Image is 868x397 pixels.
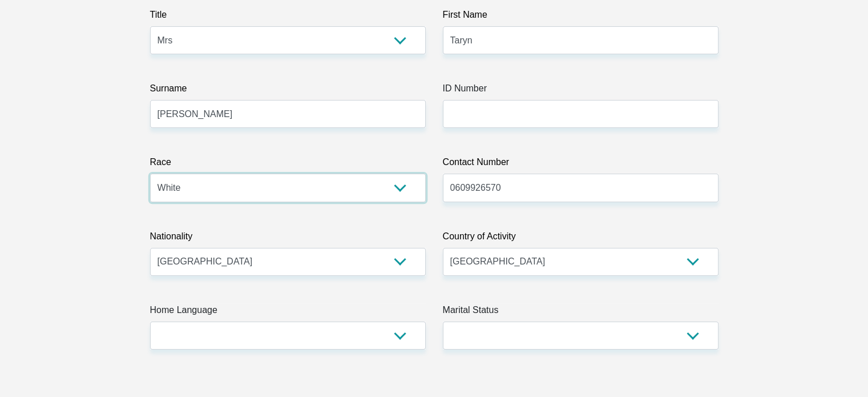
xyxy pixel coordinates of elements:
[443,303,718,322] label: Marital Status
[443,8,718,26] label: First Name
[443,155,718,174] label: Contact Number
[443,26,718,54] input: First Name
[150,303,426,322] label: Home Language
[150,230,426,248] label: Nationality
[150,100,426,128] input: Surname
[150,82,426,100] label: Surname
[150,8,426,26] label: Title
[443,230,718,248] label: Country of Activity
[443,82,718,100] label: ID Number
[443,100,718,128] input: ID Number
[150,155,426,174] label: Race
[443,174,718,202] input: Contact Number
